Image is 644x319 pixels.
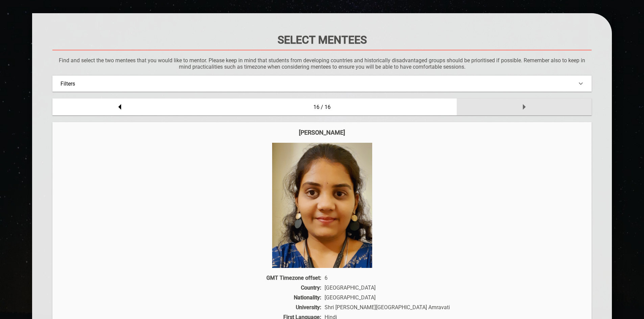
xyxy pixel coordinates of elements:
div: Filters [61,81,583,87]
p: Find and select the two mentees that you would like to mentor. Please keep in mind that students ... [52,57,592,70]
div: 6 [323,275,585,281]
div: [PERSON_NAME] [59,129,585,136]
div: Country: [59,284,323,291]
div: Filters [52,75,592,92]
div: [GEOGRAPHIC_DATA] [323,284,585,291]
h1: Select Mentees [52,33,592,46]
div: 16 / 16 [187,98,457,115]
div: University: [59,304,323,311]
div: Nationality: [59,294,323,301]
div: Shri [PERSON_NAME][GEOGRAPHIC_DATA] Amravati [323,304,585,311]
div: [GEOGRAPHIC_DATA] [323,294,585,301]
div: GMT Timezone offset: [59,275,323,281]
